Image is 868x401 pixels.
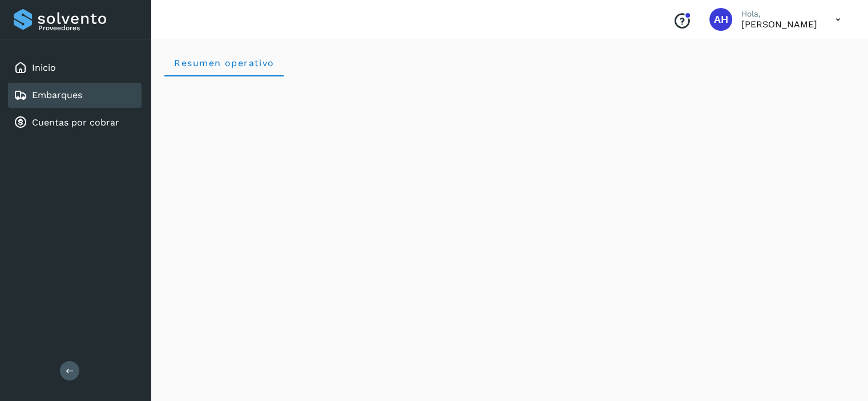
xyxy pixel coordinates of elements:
[32,90,82,100] a: Embarques
[32,117,119,128] a: Cuentas por cobrar
[8,55,142,80] div: Inicio
[8,83,142,108] div: Embarques
[741,19,817,30] p: AZUCENA HERNANDEZ LOPEZ
[8,110,142,135] div: Cuentas por cobrar
[38,24,137,32] p: Proveedores
[741,9,817,19] p: Hola,
[32,62,56,73] a: Inicio
[173,58,274,68] span: Resumen operativo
